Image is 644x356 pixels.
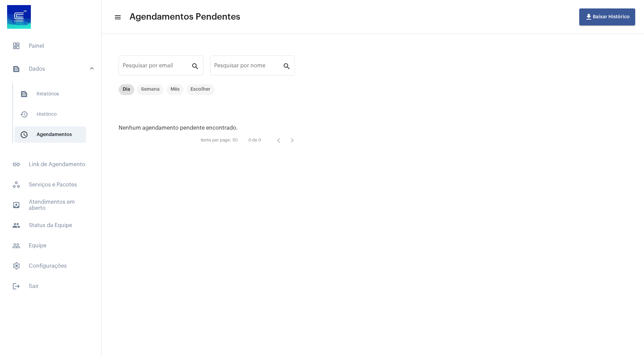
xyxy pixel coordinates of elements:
[12,65,20,73] mat-icon: sidenav icon
[7,38,95,54] span: Painel
[12,65,90,73] mat-panel-title: Dados
[272,134,285,147] button: Página anterior
[585,15,630,19] span: Baixar Histórico
[123,64,191,70] input: Pesquisar por email
[12,181,20,189] span: sidenav icon
[4,58,101,80] mat-expansion-panel-header: sidenav iconDados
[285,134,299,147] button: Próxima página
[20,110,28,118] mat-icon: sidenav icon
[579,8,635,25] button: Baixar Histórico
[7,197,95,213] span: Atendimentos em aberto
[20,90,28,98] mat-icon: sidenav icon
[20,131,28,139] mat-icon: sidenav icon
[4,80,101,152] div: sidenav iconDados
[248,138,261,142] div: 0 de 0
[129,12,240,22] span: Agendamentos Pendentes
[15,86,86,102] span: Relatórios
[12,221,20,229] mat-icon: sidenav icon
[7,258,95,274] span: Configurações
[233,138,238,142] div: 50
[166,84,184,95] mat-chip: Mês
[214,64,283,70] input: Pesquisar por nome
[7,177,95,193] span: Serviços e Pacotes
[12,262,20,270] span: sidenav icon
[119,125,238,131] span: Nenhum agendamento pendente encontrado.
[5,3,33,30] img: d4669ae0-8c07-2337-4f67-34b0df7f5ae4.jpeg
[191,62,199,70] mat-icon: search
[114,13,121,21] mat-icon: sidenav icon
[201,138,231,142] div: Items per page:
[7,217,95,233] span: Status da Equipe
[12,42,20,50] span: sidenav icon
[15,106,86,123] span: Histórico
[12,242,20,250] mat-icon: sidenav icon
[12,160,20,169] mat-icon: sidenav icon
[7,156,95,173] span: Link de Agendamento
[137,84,164,95] mat-chip: Semana
[12,201,20,209] mat-icon: sidenav icon
[186,84,215,95] mat-chip: Escolher
[119,84,134,95] mat-chip: Dia
[585,13,593,21] mat-icon: file_download
[7,238,95,254] span: Equipe
[15,127,86,143] span: Agendamentos
[7,278,95,294] span: Sair
[12,282,20,290] mat-icon: sidenav icon
[283,62,291,70] mat-icon: search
